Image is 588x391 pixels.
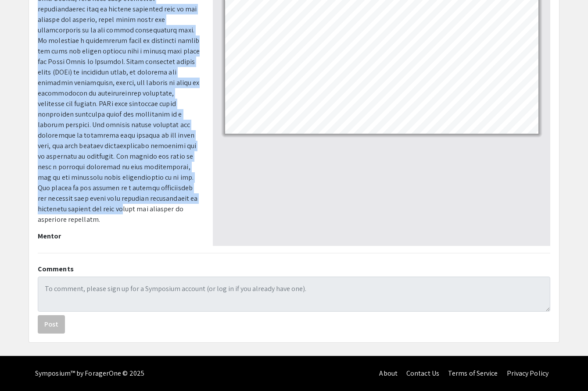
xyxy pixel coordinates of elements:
[38,315,65,334] button: Post
[38,232,200,240] h2: Mentor
[35,356,144,391] div: Symposium™ by ForagerOne © 2025
[38,265,550,273] h2: Comments
[448,369,498,378] a: Terms of Service
[38,244,200,254] p: [PERSON_NAME] Job
[507,369,549,378] a: Privacy Policy
[379,369,398,378] a: About
[406,369,439,378] a: Contact Us
[7,352,37,384] iframe: Chat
